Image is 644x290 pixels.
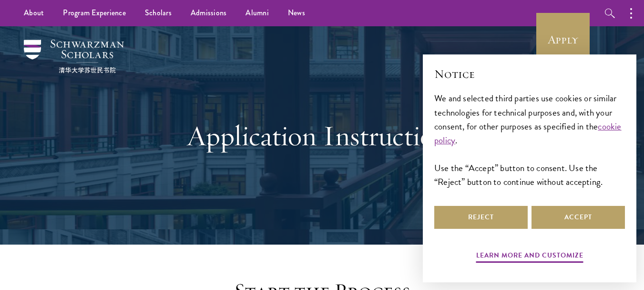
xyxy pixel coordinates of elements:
[476,249,583,264] button: Learn more and customize
[434,206,528,229] button: Reject
[434,119,622,147] a: cookie policy
[24,40,124,73] img: Schwarzman Scholars
[434,66,625,82] h2: Notice
[536,13,590,66] a: Apply
[434,91,625,188] div: We and selected third parties use cookies or similar technologies for technical purposes and, wit...
[532,206,625,229] button: Accept
[158,118,487,153] h1: Application Instructions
